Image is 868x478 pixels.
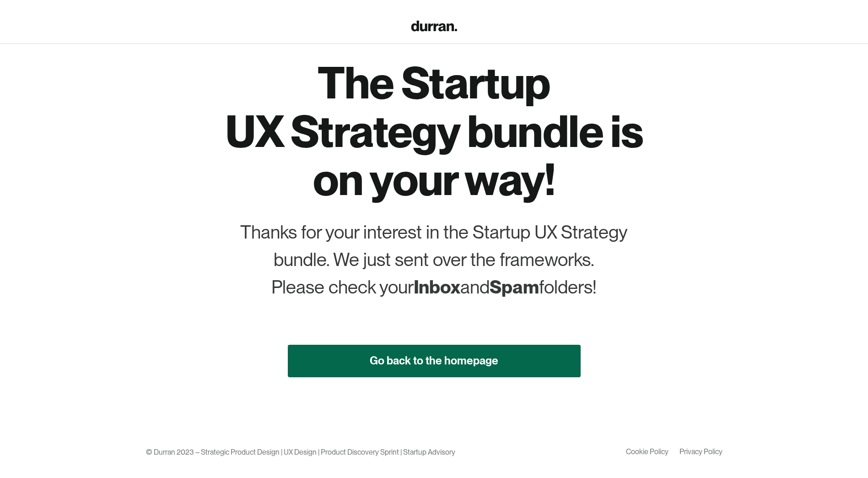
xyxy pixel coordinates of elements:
[215,59,654,204] h1: The Startup UX Strategy bundle is on your way!
[679,446,722,457] a: Privacy Policy
[414,276,460,298] strong: Inbox
[490,276,539,298] strong: Spam
[237,218,632,301] div: Thanks for your interest in the Startup UX Strategy bundle. We just sent over the frameworks. Ple...
[288,345,581,377] a: Go back to the homepage
[146,443,455,461] div: © Durran 2023 – Strategic Product Design | UX Design | Product Discovery Sprint | Startup Advisory
[626,446,669,457] a: Cookie Policy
